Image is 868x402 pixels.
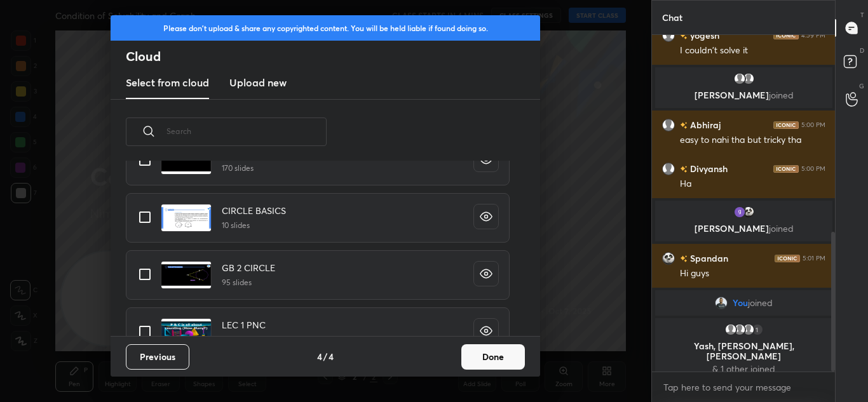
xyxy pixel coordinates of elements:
[733,206,745,218] img: 3
[860,10,864,20] p: T
[680,178,825,191] div: Ha
[803,255,825,262] div: 5:01 PM
[724,323,736,336] img: default.png
[323,350,327,363] h4: /
[222,204,286,217] h4: CIRCLE BASICS
[801,165,825,173] div: 5:00 PM
[773,121,799,129] img: iconic-dark.1390631f.png
[750,323,763,336] div: 1
[161,261,212,289] img: 1728970169SCRR13.pdf
[652,1,693,34] p: Chat
[662,119,675,131] img: default.png
[663,341,825,361] p: Yash, [PERSON_NAME], [PERSON_NAME]
[652,35,836,372] div: grid
[111,15,540,41] div: Please don't upload & share any copyrighted content. You will be held liable if found doing so.
[859,81,864,91] p: G
[222,261,275,274] h4: GB 2 CIRCLE
[680,32,688,39] img: no-rating-badge.077c3623.svg
[662,252,675,265] img: 1a01e0c4bca64a95b32223b69051e9b2.jpg
[733,72,745,85] img: default.png
[680,166,688,173] img: no-rating-badge.077c3623.svg
[801,32,825,39] div: 4:59 PM
[773,165,799,173] img: iconic-dark.1390631f.png
[801,121,825,129] div: 5:00 PM
[222,277,275,288] h5: 95 slides
[161,204,212,232] img: 1728105143V7N4RB.pdf
[663,90,825,100] p: [PERSON_NAME]
[222,334,266,345] h5: 18 slides
[860,46,864,55] p: D
[111,161,525,336] div: grid
[166,104,327,158] input: Search
[126,344,189,370] button: Previous
[768,89,793,101] span: joined
[161,318,212,346] img: 1729574334XNBJ4Q.pdf
[680,267,825,280] div: Hi guys
[222,220,286,231] h5: 10 slides
[663,364,825,374] p: & 1 other joined
[663,224,825,234] p: [PERSON_NAME]
[329,350,334,363] h4: 4
[662,29,675,42] img: default.png
[126,75,209,90] h3: Select from cloud
[773,32,799,39] img: iconic-dark.1390631f.png
[775,255,800,262] img: iconic-dark.1390631f.png
[748,298,773,308] span: joined
[222,318,266,332] h4: LEC 1 PNC
[688,118,721,131] h6: Abhiraj
[733,298,748,308] span: You
[688,29,719,42] h6: yogesh
[222,163,283,174] h5: 170 slides
[733,323,745,336] img: default.png
[662,163,675,175] img: default.png
[742,72,754,85] img: default.png
[680,134,825,147] div: easy to nahi tha but tricky tha
[317,350,322,363] h4: 4
[742,323,754,336] img: default.png
[768,222,793,234] span: joined
[461,344,525,370] button: Done
[161,147,212,175] img: 1726465143GDNZ9K.pdf
[680,44,825,57] div: I couldn't solve it
[742,206,754,218] img: 1a01e0c4bca64a95b32223b69051e9b2.jpg
[229,75,287,90] h3: Upload new
[680,122,688,129] img: no-rating-badge.077c3623.svg
[688,251,728,265] h6: Spandan
[126,48,540,65] h2: Cloud
[680,255,688,262] img: no-rating-badge.077c3623.svg
[688,162,728,175] h6: Divyansh
[715,297,728,309] img: f292c3bc2352430695c83c150198b183.jpg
